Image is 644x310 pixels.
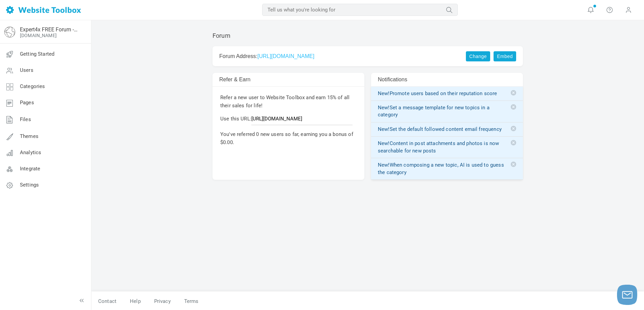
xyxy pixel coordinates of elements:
span: Integrate [20,166,40,172]
span: Files [20,116,31,122]
a: Expert4x FREE Forum - Free trading tools and education [20,26,79,33]
span: Delete notification [511,162,516,167]
span: New! [378,90,390,96]
span: Delete notification [511,90,516,95]
div: Content in post attachments and photos is now searchable for new posts [378,140,516,154]
h2: Notifications [378,76,488,83]
a: Terms [177,295,199,307]
a: Privacy [147,295,177,307]
span: New! [378,105,390,111]
button: Launch chat [617,285,637,305]
span: Users [20,67,33,73]
span: New! [378,140,390,146]
a: New!Set a message template for new topics in a category [378,104,516,119]
span: Pages [20,100,34,106]
span: Delete notification [511,140,516,145]
span: Analytics [20,149,41,156]
a: New!Set the default followed content email frequency [378,126,516,133]
span: Themes [20,133,38,139]
p: You've referred 0 new users so far, earning you a bonus of $0.00. [220,130,357,146]
a: New!Promote users based on their reputation score [378,90,516,97]
h1: Forum [213,32,230,39]
a: Contact [91,295,123,307]
span: Settings [20,182,39,188]
a: [DOMAIN_NAME] [20,33,57,38]
h2: Refer & Earn [219,76,330,83]
span: New! [378,126,390,132]
a: Change [466,51,490,61]
h2: Forum Address: [219,53,457,59]
img: globe-icon.png [4,27,15,37]
a: Embed [494,51,516,61]
p: Use this URL: [220,115,357,125]
span: Delete notification [511,126,516,131]
a: [URL][DOMAIN_NAME] [257,53,314,59]
input: Tell us what you're looking for [262,4,458,16]
a: Help [123,295,147,307]
p: Refer a new user to Website Toolbox and earn 15% of all their sales for life! [220,93,357,110]
span: Categories [20,83,45,89]
div: When composing a new topic, AI is used to guess the category [378,162,516,176]
span: New! [378,162,390,168]
span: Delete notification [511,104,516,110]
span: Getting Started [20,51,54,57]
